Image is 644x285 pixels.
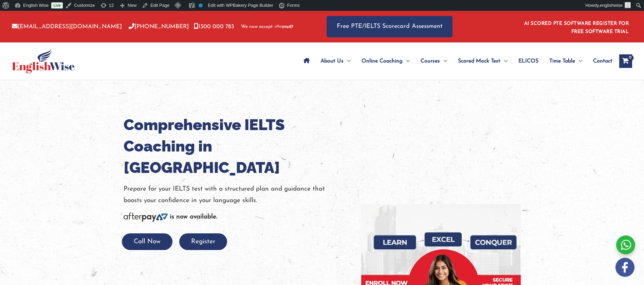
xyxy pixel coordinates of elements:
[362,49,403,73] span: Online Coaching
[170,214,217,220] b: is now available.
[298,49,612,73] nav: Site Navigation: Main Menu
[320,49,344,73] span: About Us
[124,183,351,206] p: Prepare for your IELTS test with a structured plan and guidance that boosts your confidence in yo...
[415,49,453,73] a: CoursesMenu Toggle
[453,49,513,73] a: Scored Mock TestMenu Toggle
[179,233,227,250] button: Register
[199,3,203,7] div: No index
[124,213,168,222] img: Afterpay-Logo
[593,49,612,73] span: Contact
[51,2,63,8] a: Live
[458,49,500,73] span: Scored Mock Test
[625,2,631,8] img: ashok kumar
[12,49,75,73] img: cropped-ew-logo
[241,23,273,30] span: We now accept
[588,49,612,73] a: Contact
[403,49,410,73] span: Menu Toggle
[520,16,632,38] aside: Header Widget 1
[421,49,440,73] span: Courses
[575,49,582,73] span: Menu Toggle
[122,238,172,245] a: Call Now
[513,49,544,73] a: ELICOS
[179,238,227,245] a: Register
[549,49,575,73] span: Time Table
[356,49,415,73] a: Online CoachingMenu Toggle
[129,24,189,30] a: [PHONE_NUMBER]
[344,49,351,73] span: Menu Toggle
[544,49,588,73] a: Time TableMenu Toggle
[315,49,356,73] a: About UsMenu Toggle
[615,258,634,277] img: white-facebook.png
[275,25,293,29] img: Afterpay-Logo
[500,49,508,73] span: Menu Toggle
[440,49,447,73] span: Menu Toggle
[600,3,623,8] span: englishwise
[12,24,122,30] a: [EMAIL_ADDRESS][DOMAIN_NAME]
[124,114,351,178] h1: Comprehensive IELTS Coaching in [GEOGRAPHIC_DATA]
[524,21,629,34] a: AI SCORED PTE SOFTWARE REGISTER FOR FREE SOFTWARE TRIAL
[327,16,453,37] a: Free PTE/IELTS Scorecard Assessment
[619,54,632,68] a: View Shopping Cart, empty
[194,24,234,30] a: 1300 000 783
[122,233,172,250] button: Call Now
[518,49,538,73] span: ELICOS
